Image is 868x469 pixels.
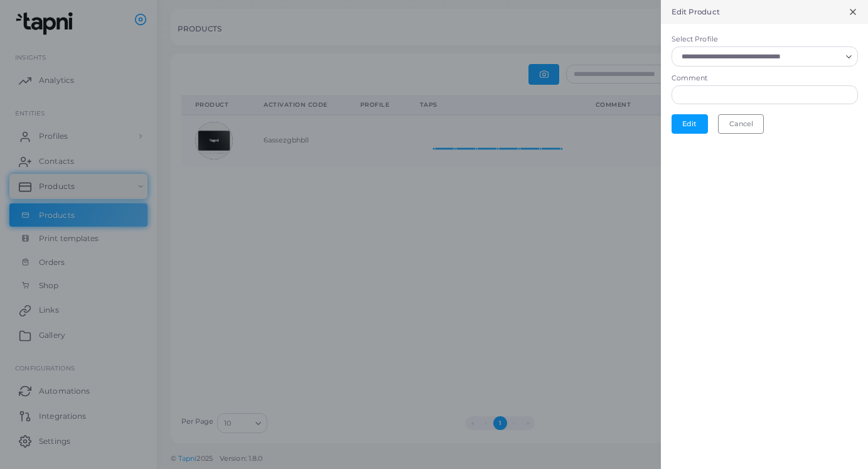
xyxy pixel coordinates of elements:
h5: Edit Product [672,8,720,16]
button: Cancel [718,114,764,133]
label: Select Profile [672,35,858,45]
input: Search for option [677,50,841,63]
div: Search for option [672,46,858,67]
label: Comment [672,73,708,84]
button: Edit [672,114,708,133]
